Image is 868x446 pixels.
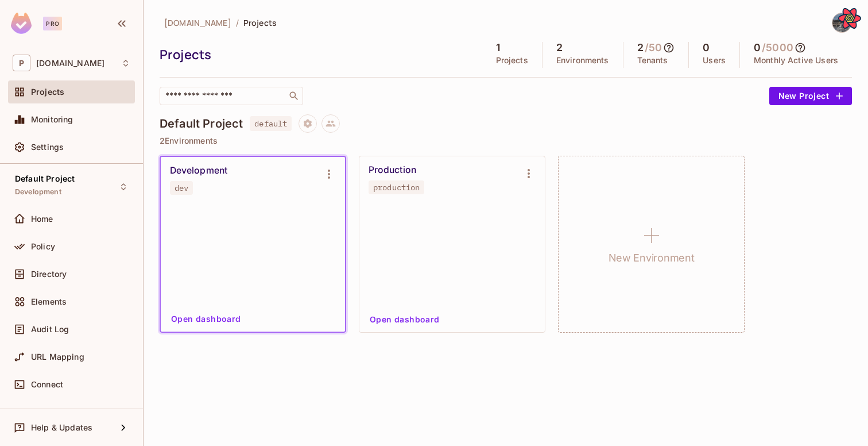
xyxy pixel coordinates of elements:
[243,17,277,28] span: Projects
[250,116,292,131] span: default
[838,7,861,30] button: Open React Query Devtools
[754,56,838,65] p: Monthly Active Users
[373,183,420,192] div: production
[166,310,246,328] button: Open dashboard
[703,56,726,65] p: Users
[703,42,710,53] h5: 0
[31,87,64,97] span: Projects
[769,87,852,105] button: New Project
[31,325,69,334] span: Audit Log
[31,242,55,251] span: Policy
[43,17,62,30] div: Pro
[496,56,528,65] p: Projects
[762,42,793,53] h5: / 5000
[637,56,668,65] p: Tenants
[15,187,61,197] span: Development
[317,163,340,186] button: Environment settings
[15,174,75,183] span: Default Project
[517,162,540,185] button: Environment settings
[36,59,104,68] span: Workspace: permit.io
[160,117,243,130] h4: Default Project
[31,297,67,306] span: Elements
[31,380,63,389] span: Connect
[609,249,695,267] h1: New Environment
[160,46,476,63] div: Projects
[365,310,444,329] button: Open dashboard
[31,352,84,362] span: URL Mapping
[160,136,852,145] p: 2 Environments
[637,42,644,53] h5: 2
[31,115,73,124] span: Monitoring
[556,56,609,65] p: Environments
[175,183,188,193] div: dev
[11,13,32,34] img: SReyMgAAAABJRU5ErkJggg==
[369,164,416,176] div: Production
[13,55,30,71] span: P
[31,270,67,279] span: Directory
[236,17,239,28] li: /
[754,42,761,53] h5: 0
[832,13,851,32] img: Alon Boshi
[31,214,53,224] span: Home
[299,120,317,131] span: Project settings
[556,42,563,53] h5: 2
[31,143,64,152] span: Settings
[496,42,500,53] h5: 1
[31,423,92,432] span: Help & Updates
[645,42,662,53] h5: / 50
[170,165,227,176] div: Development
[164,17,231,28] span: [DOMAIN_NAME]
